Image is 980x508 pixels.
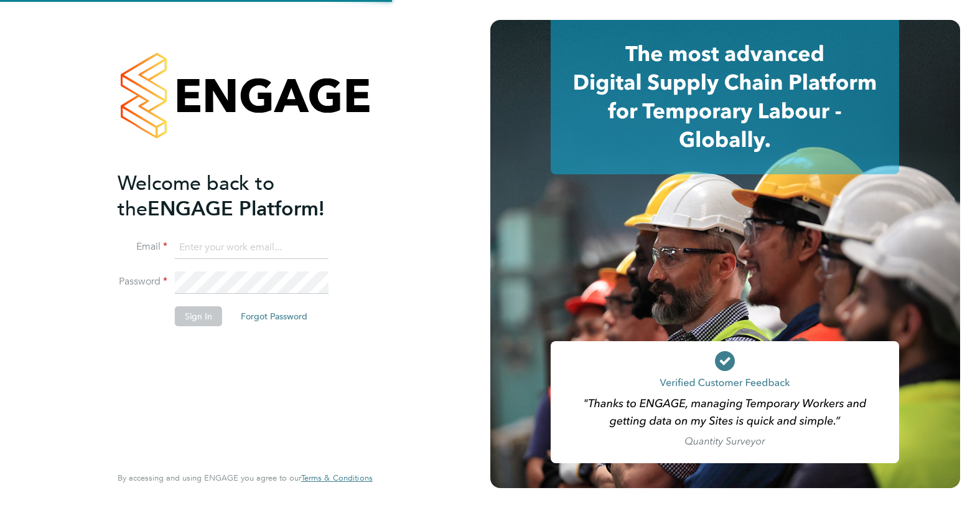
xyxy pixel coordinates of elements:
[175,237,329,259] input: Enter your work email...
[118,275,167,288] label: Password
[301,473,373,483] span: Terms & Conditions
[301,473,373,483] a: Terms & Conditions
[175,306,222,326] button: Sign In
[118,473,373,483] span: By accessing and using ENGAGE you agree to our
[118,171,360,222] h2: ENGAGE Platform!
[231,306,317,326] button: Forgot Password
[118,240,167,253] label: Email
[118,171,274,221] span: Welcome back to the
